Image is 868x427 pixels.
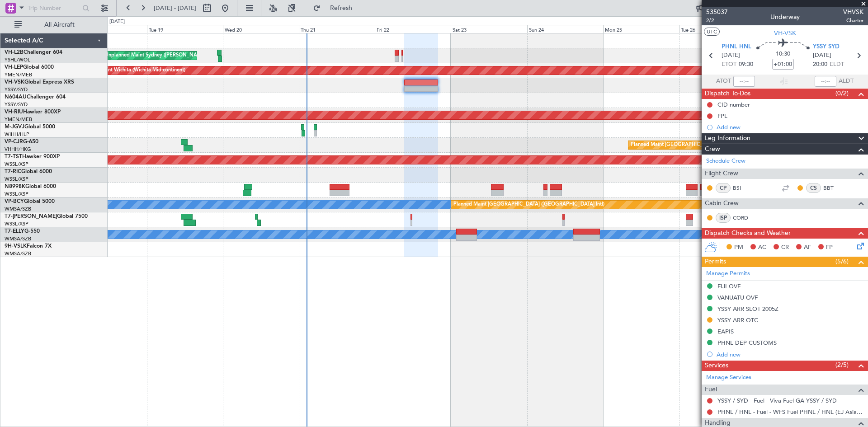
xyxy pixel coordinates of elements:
[5,116,32,123] a: YMEN/MEB
[733,76,755,87] input: --:--
[5,124,55,130] a: M-JGVJGlobal 5000
[5,169,52,174] a: T7-RICGlobal 6000
[5,56,30,63] a: YSHL/WOL
[309,1,363,15] button: Refresh
[147,25,223,33] div: Tue 19
[5,184,56,189] a: N8998KGlobal 6000
[5,191,28,197] a: WSSL/XSP
[706,373,751,382] a: Manage Services
[28,1,80,15] input: Trip Number
[5,244,52,249] a: 9H-VSLKFalcon 7X
[804,243,811,252] span: AF
[717,282,741,290] div: FIJI OVF
[706,7,728,17] span: 535037
[5,199,24,204] span: VP-BCY
[679,25,755,33] div: Tue 26
[781,243,789,252] span: CR
[843,17,863,24] span: Charter
[717,316,758,324] div: YSSY ARR OTC
[73,64,185,77] div: Unplanned Maint Wichita (Wichita Mid-continent)
[5,50,62,55] a: VH-L2BChallenger 604
[733,214,753,222] a: CORD
[24,22,95,28] span: All Aircraft
[839,77,854,86] span: ALDT
[706,269,750,278] a: Manage Permits
[813,60,827,69] span: 20:00
[5,80,74,85] a: VH-VSKGlobal Express XRS
[705,133,750,144] span: Leg Information
[717,351,863,358] div: Add new
[5,154,22,160] span: T7-TST
[716,213,731,223] div: ISP
[5,65,23,70] span: VH-LEP
[717,305,778,313] div: YSSY ARR SLOT 2005Z
[806,183,821,193] div: CS
[322,5,360,11] span: Refresh
[5,94,27,100] span: N604AU
[109,18,125,26] div: [DATE]
[5,94,66,100] a: N604AUChallenger 604
[5,235,31,242] a: WMSA/SZB
[5,184,25,189] span: N8998K
[5,154,60,160] a: T7-TSTHawker 900XP
[5,214,88,219] a: T7-[PERSON_NAME]Global 7500
[71,25,147,33] div: Mon 18
[705,228,791,239] span: Dispatch Checks and Weather
[5,169,21,174] span: T7-RIC
[717,101,750,108] div: CID number
[717,328,734,335] div: EAPIS
[823,184,844,192] a: BBT
[5,229,24,234] span: T7-ELLY
[843,7,863,17] span: VHVSK
[5,206,31,212] a: WMSA/SZB
[722,60,736,69] span: ETOT
[5,65,54,70] a: VH-LEPGlobal 6000
[734,243,743,252] span: PM
[453,198,604,211] div: Planned Maint [GEOGRAPHIC_DATA] ([GEOGRAPHIC_DATA] Intl)
[5,109,61,115] a: VH-RIUHawker 800XP
[5,80,24,85] span: VH-VSK
[705,144,720,155] span: Crew
[835,257,849,266] span: (5/6)
[527,25,603,33] div: Sun 24
[705,198,739,209] span: Cabin Crew
[5,214,57,219] span: T7-[PERSON_NAME]
[706,157,745,166] a: Schedule Crew
[5,199,55,204] a: VP-BCYGlobal 5000
[10,18,98,32] button: All Aircraft
[716,183,731,193] div: CP
[223,25,299,33] div: Wed 20
[5,50,24,55] span: VH-L2B
[835,360,849,370] span: (2/5)
[704,28,720,36] button: UTC
[5,101,28,108] a: YSSY/SYD
[5,131,29,138] a: WIHH/HLP
[105,49,216,62] div: Unplanned Maint Sydney ([PERSON_NAME] Intl)
[5,86,28,93] a: YSSY/SYD
[717,397,837,404] a: YSSY / SYD - Fuel - Viva Fuel GA YSSY / SYD
[5,229,40,234] a: T7-ELLYG-550
[5,109,23,115] span: VH-RIU
[770,12,800,22] div: Underway
[776,50,790,59] span: 10:30
[5,161,28,168] a: WSSL/XSP
[826,243,833,252] span: FP
[705,385,717,395] span: Fuel
[5,139,23,145] span: VP-CJR
[717,112,727,120] div: FPL
[5,221,28,227] a: WSSL/XSP
[705,257,726,267] span: Permits
[706,17,728,24] span: 2/2
[835,89,849,98] span: (0/2)
[299,25,375,33] div: Thu 21
[717,294,758,301] div: VANUATU OVF
[5,146,31,153] a: VHHH/HKG
[603,25,679,33] div: Mon 25
[5,250,31,257] a: WMSA/SZB
[154,4,196,12] span: [DATE] - [DATE]
[631,138,782,152] div: Planned Maint [GEOGRAPHIC_DATA] ([GEOGRAPHIC_DATA] Intl)
[705,169,738,179] span: Flight Crew
[705,89,750,99] span: Dispatch To-Dos
[5,176,28,183] a: WSSL/XSP
[774,28,796,38] span: VH-VSK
